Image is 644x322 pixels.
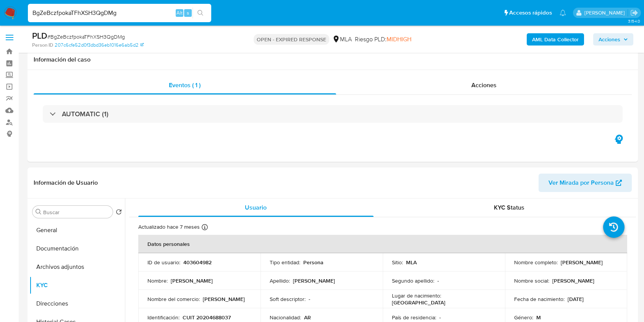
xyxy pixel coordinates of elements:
[584,9,628,16] p: patricia.mayol@mercadolibre.com
[43,209,110,216] input: Buscar
[169,81,201,89] span: Eventos ( 1 )
[392,314,436,321] p: País de residencia :
[176,9,183,16] span: Alt
[509,9,552,17] span: Accesos rápidos
[549,174,614,192] span: Ver Mirada por Persona
[270,296,306,302] p: Soft descriptor :
[147,314,180,321] p: Identificación :
[599,33,620,46] span: Acciones
[32,42,53,49] b: Person ID
[536,314,541,321] p: M
[34,179,98,187] h1: Información de Usuario
[270,314,301,321] p: Nacionalidad :
[406,259,417,266] p: MLA
[392,277,434,284] p: Segundo apellido :
[183,259,212,266] p: 403604982
[392,259,403,266] p: Sitio :
[29,294,125,313] button: Direcciones
[332,35,352,44] div: MLA
[560,10,566,16] a: Notificaciones
[187,9,189,16] span: s
[203,296,245,302] p: [PERSON_NAME]
[55,42,144,49] a: 207c6cfe52d0f3dbd36eb1016e6ab5d2
[514,314,533,321] p: Género :
[392,299,445,306] p: [GEOGRAPHIC_DATA]
[593,33,633,46] button: Acciones
[539,174,632,192] button: Ver Mirada por Persona
[532,33,579,46] b: AML Data Collector
[304,314,311,321] p: AR
[527,33,584,46] button: AML Data Collector
[147,277,168,284] p: Nombre :
[62,110,108,118] h3: AUTOMATIC (1)
[29,258,125,276] button: Archivos adjuntos
[43,105,623,123] div: AUTOMATIC (1)
[29,276,125,294] button: KYC
[293,277,335,284] p: [PERSON_NAME]
[36,209,42,215] button: Buscar
[29,221,125,239] button: General
[47,33,125,41] span: # BgZeBczfpokaTFhXSH3QgDMg
[116,209,122,217] button: Volver al orden por defecto
[32,29,47,42] b: PLD
[171,277,213,284] p: [PERSON_NAME]
[568,296,584,302] p: [DATE]
[514,277,549,284] p: Nombre social :
[147,259,180,266] p: ID de usuario :
[254,34,329,45] p: OPEN - EXPIRED RESPONSE
[514,259,558,266] p: Nombre completo :
[471,81,497,89] span: Acciones
[28,8,211,18] input: Buscar usuario o caso...
[387,35,411,44] span: MIDHIGH
[514,296,565,302] p: Fecha de nacimiento :
[193,8,208,18] button: search-icon
[138,235,627,253] th: Datos personales
[270,277,290,284] p: Apellido :
[183,314,231,321] p: CUIT 20204688037
[147,296,200,302] p: Nombre del comercio :
[34,56,632,63] h1: Información del caso
[245,203,267,212] span: Usuario
[138,223,200,231] p: Actualizado hace 7 meses
[309,296,310,302] p: -
[303,259,324,266] p: Persona
[437,277,439,284] p: -
[29,239,125,258] button: Documentación
[392,292,441,299] p: Lugar de nacimiento :
[355,35,411,44] span: Riesgo PLD:
[630,9,638,17] a: Salir
[270,259,300,266] p: Tipo entidad :
[439,314,441,321] p: -
[494,203,524,212] span: KYC Status
[561,259,603,266] p: [PERSON_NAME]
[552,277,594,284] p: [PERSON_NAME]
